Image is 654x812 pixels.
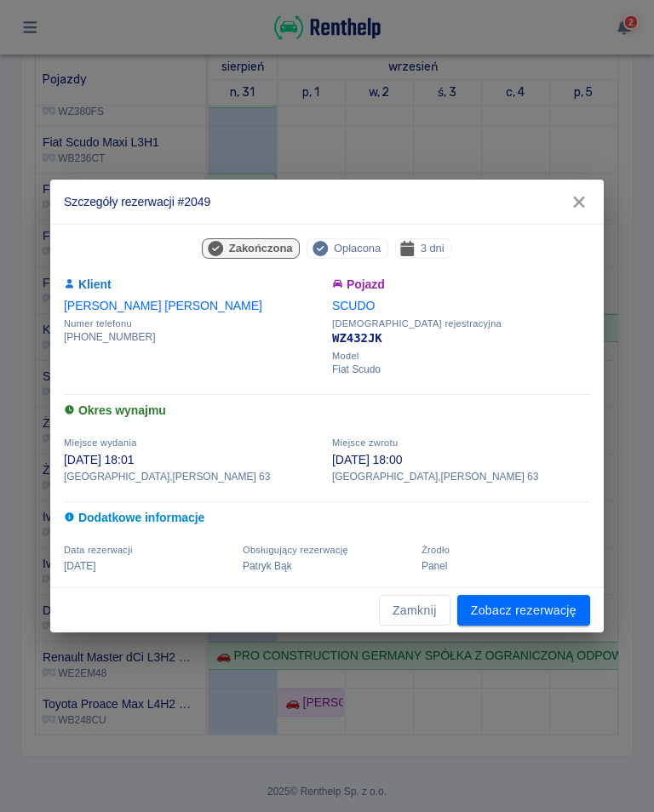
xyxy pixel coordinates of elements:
[64,558,232,574] p: [DATE]
[64,318,322,329] span: Numer telefonu
[379,595,450,626] button: Zamknij
[64,276,322,294] h6: Klient
[332,318,590,329] span: [DEMOGRAPHIC_DATA] rejestracyjna
[457,595,590,626] a: Zobacz rezerwację
[64,402,590,420] h6: Okres wynajmu
[64,299,262,312] a: [PERSON_NAME] [PERSON_NAME]
[64,451,322,469] p: [DATE] 18:01
[64,509,590,527] h6: Dodatkowe informacje
[327,239,387,257] span: Opłacona
[422,545,450,555] span: Żrodło
[64,545,133,555] span: Data rezerwacji
[332,437,398,448] span: Miejsce zwrotu
[243,558,411,574] p: Patryk Bąk
[422,558,590,574] p: Panel
[332,469,590,484] p: [GEOGRAPHIC_DATA] , [PERSON_NAME] 63
[50,180,604,224] h2: Szczegóły rezerwacji #2049
[243,545,348,555] span: Obsługujący rezerwację
[332,329,590,347] p: WZ432JK
[332,451,590,469] p: [DATE] 18:00
[332,299,375,312] a: SCUDO
[414,239,451,257] span: 3 dni
[222,239,300,257] span: Zakończona
[64,329,322,345] p: [PHONE_NUMBER]
[332,276,590,294] h6: Pojazd
[332,351,590,362] span: Model
[64,437,137,448] span: Miejsce wydania
[64,469,322,484] p: [GEOGRAPHIC_DATA] , [PERSON_NAME] 63
[332,362,590,377] p: Fiat Scudo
